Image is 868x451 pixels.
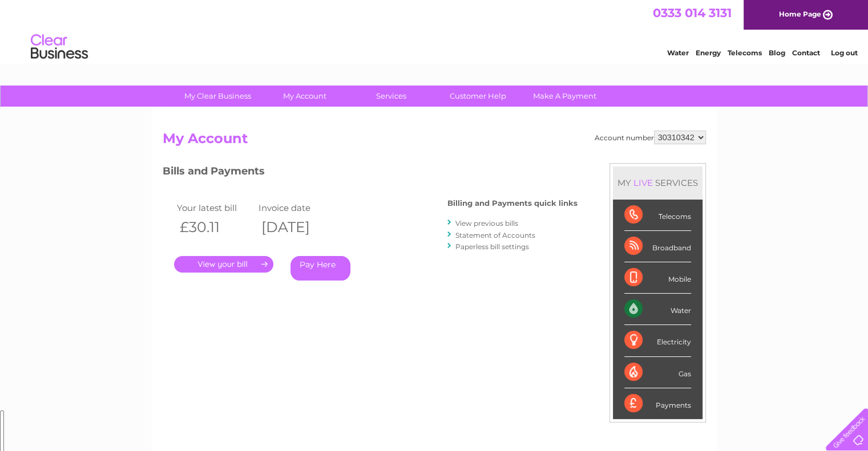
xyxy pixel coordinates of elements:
a: . [174,256,273,273]
a: My Account [257,86,352,107]
div: Account number [595,131,706,144]
td: Invoice date [256,200,338,216]
a: View previous bills [455,219,518,227]
h4: Billing and Payments quick links [447,199,578,208]
a: Paperless bill settings [455,242,529,251]
div: Telecoms [624,200,691,231]
div: Water [624,294,691,325]
a: Contact [792,48,820,57]
a: Statement of Accounts [455,231,535,239]
th: £30.11 [174,216,256,239]
a: 0333 014 3131 [653,6,732,20]
a: Log out [830,48,857,57]
h2: My Account [163,131,706,152]
div: MY SERVICES [613,166,703,199]
div: Mobile [624,262,691,294]
a: Telecoms [728,48,762,57]
div: LIVE [631,177,655,188]
a: Services [344,86,438,107]
div: Broadband [624,231,691,262]
div: Payments [624,388,691,419]
div: Gas [624,357,691,388]
a: Pay Here [290,256,350,281]
a: Customer Help [431,86,525,107]
div: Electricity [624,325,691,356]
th: [DATE] [256,216,338,239]
a: Energy [696,48,721,57]
a: My Clear Business [171,86,265,107]
a: Make A Payment [518,86,612,107]
a: Water [667,48,689,57]
h3: Bills and Payments [163,163,578,183]
a: Blog [769,48,785,57]
div: Clear Business is a trading name of Verastar Limited (registered in [GEOGRAPHIC_DATA] No. 3667643... [165,6,704,55]
td: Your latest bill [174,200,256,216]
img: logo.png [30,30,88,64]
